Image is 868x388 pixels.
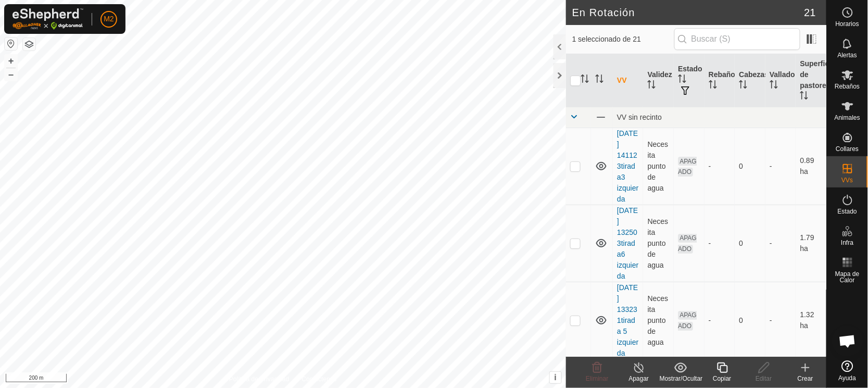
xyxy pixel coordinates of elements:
[104,14,114,24] span: M2
[617,283,638,357] a: [DATE] 133231tirada 5 izquierda
[229,374,289,384] a: Política de Privacidad
[555,373,557,382] span: i
[5,68,17,81] button: –
[674,54,705,107] th: Estado
[796,282,826,359] td: 1.32 ha
[765,54,796,107] th: Vallado
[804,5,816,20] span: 21
[643,128,674,205] td: Necesita punto de agua
[827,356,868,385] a: Ayuda
[709,82,717,90] p-sorticon: Activar para ordenar
[735,54,765,107] th: Cabezas
[800,93,808,101] p-sorticon: Activar para ordenar
[735,205,765,282] td: 0
[301,374,336,384] a: Contáctenos
[739,82,747,90] p-sorticon: Activar para ordenar
[12,8,83,30] img: Logo Gallagher
[841,240,853,246] span: Infra
[709,315,731,326] div: -
[770,82,778,90] p-sorticon: Activar para ordenar
[765,205,796,282] td: -
[617,129,638,203] a: [DATE] 141123tirada3 izquierda
[678,311,697,331] span: APAGADO
[660,374,701,383] div: Mostrar/Ocultar
[765,282,796,359] td: -
[5,37,17,50] button: Restablecer Mapa
[23,38,35,51] button: Capas del Mapa
[839,375,857,381] span: Ayuda
[785,374,826,383] div: Crear
[838,208,857,215] span: Estado
[617,113,822,121] div: VV sin recinto
[586,375,608,382] span: Eliminar
[765,128,796,205] td: -
[643,282,674,359] td: Necesita punto de agua
[678,157,697,177] span: APAGADO
[647,82,656,90] p-sorticon: Activar para ordenar
[581,76,589,84] p-sorticon: Activar para ordenar
[796,128,826,205] td: 0.89 ha
[836,21,859,27] span: Horarios
[643,205,674,282] td: Necesita punto de agua
[796,54,826,107] th: Superficie de pastoreo
[617,206,638,280] a: [DATE] 132503tirada6 izquierda
[613,54,644,107] th: VV
[709,161,731,172] div: -
[701,374,743,383] div: Copiar
[595,76,603,84] p-sorticon: Activar para ordenar
[796,205,826,282] td: 1.79 ha
[674,28,800,50] input: Buscar (S)
[832,326,863,357] div: Chat abierto
[550,372,561,383] button: i
[643,54,674,107] th: Validez
[735,282,765,359] td: 0
[735,128,765,205] td: 0
[5,55,17,67] button: +
[841,177,853,183] span: VVs
[572,34,674,45] span: 1 seleccionado de 21
[829,271,865,283] span: Mapa de Calor
[705,54,735,107] th: Rebaño
[743,374,785,383] div: Editar
[835,115,860,121] span: Animales
[835,83,860,90] span: Rebaños
[678,234,697,254] span: APAGADO
[836,146,859,152] span: Collares
[709,238,731,249] div: -
[838,52,857,58] span: Alertas
[572,6,804,19] h2: En Rotación
[678,76,686,84] p-sorticon: Activar para ordenar
[618,374,660,383] div: Apagar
